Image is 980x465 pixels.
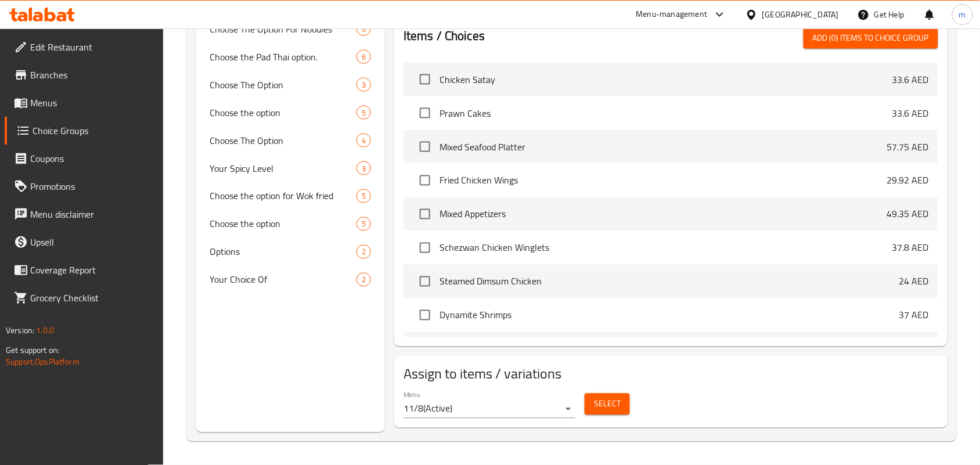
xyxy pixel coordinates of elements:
h2: Items / Choices [403,27,485,45]
span: Select choice [413,303,437,327]
span: Dynamite Shrimps [439,308,899,322]
a: Coupons [5,145,164,172]
div: Choose the option for Wok fried5 [196,182,385,210]
p: 37 AED [899,308,929,322]
p: 33.6 AED [892,106,929,120]
div: Choices [356,217,371,231]
span: 2 [357,247,370,258]
p: 57.75 AED [887,140,929,154]
span: Mixed Appetizers [439,207,887,221]
div: Your Choice Of2 [196,266,385,294]
span: 1.0.0 [36,323,54,338]
div: Choices [356,106,371,120]
a: Support.OpsPlatform [6,354,80,369]
span: Choose the option [210,106,356,120]
div: Choices [356,161,371,175]
span: Select choice [413,337,437,361]
span: 6 [357,52,370,63]
a: Edit Restaurant [5,33,164,61]
span: Promotions [30,179,154,193]
span: Choose the option [210,217,356,231]
span: Fried Chicken Wings [439,174,887,188]
span: 4 [357,135,370,146]
p: 24 AED [899,275,929,289]
a: Upsell [5,228,164,256]
p: 37.8 AED [892,241,929,255]
span: Get support on: [6,343,59,358]
span: Select choice [413,135,437,159]
a: Menu disclaimer [5,200,164,228]
span: 5 [357,219,370,230]
span: Select [594,397,621,412]
div: Your Spicy Level3 [196,154,385,182]
span: 3 [357,80,370,91]
div: Choices [356,134,371,147]
a: Branches [5,61,164,89]
a: Choice Groups [5,117,164,145]
span: Steamed Dimsum Chicken [439,275,899,289]
span: Grocery Checklist [30,291,154,305]
span: Select choice [413,67,437,92]
span: Choose The Option For Noodles [210,22,356,36]
div: Choices [356,245,371,259]
span: Choose The Option [210,134,356,147]
label: Menu [403,391,420,398]
span: Add (0) items to choice group [813,31,929,45]
span: Choice Groups [33,124,154,138]
span: Choose The Option [210,78,356,92]
div: Choices [356,78,371,92]
span: Coupons [30,152,154,165]
div: Options2 [196,238,385,266]
h2: Assign to items / variations [403,365,938,384]
span: Choose the Pad Thai option. [210,50,356,64]
a: Promotions [5,172,164,200]
div: [GEOGRAPHIC_DATA] [762,8,839,21]
a: Menus [5,89,164,117]
span: 5 [357,107,370,118]
span: Select choice [413,168,437,193]
span: 5 [357,191,370,202]
div: Choices [356,50,371,64]
div: Choices [356,273,371,287]
span: Version: [6,323,34,338]
div: Choose the option5 [196,99,385,127]
span: Coverage Report [30,263,154,277]
span: Chicken Satay [439,73,892,86]
span: 3 [357,163,370,174]
span: Branches [30,68,154,82]
div: Choose the option5 [196,210,385,238]
span: Edit Restaurant [30,40,154,54]
span: Mixed Seafood Platter [439,140,887,154]
span: Select choice [413,202,437,226]
span: Select choice [413,269,437,294]
div: Choose The Option4 [196,127,385,154]
div: Menu-management [636,8,708,21]
a: Grocery Checklist [5,284,164,312]
span: 2 [357,275,370,286]
a: Coverage Report [5,256,164,284]
span: Schezwan Chicken Winglets [439,241,892,255]
div: Choices [356,189,371,203]
span: Your Spicy Level [210,161,356,175]
span: Menu disclaimer [30,207,154,221]
span: Prawn Cakes [439,106,892,120]
span: Upsell [30,235,154,249]
div: Choose The Option3 [196,71,385,99]
button: Select [585,394,630,415]
p: 49.35 AED [887,207,929,221]
p: 29.92 AED [887,174,929,188]
span: Options [210,245,356,259]
span: Select choice [413,236,437,260]
p: 33.6 AED [892,73,929,86]
div: 11/8(Active) [403,400,575,419]
button: Add (0) items to choice group [804,27,938,49]
span: Choose the option for Wok fried [210,189,356,203]
div: Choose the Pad Thai option.6 [196,43,385,71]
span: m [959,8,966,21]
span: Your Choice Of [210,273,356,287]
span: Menus [30,96,154,110]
